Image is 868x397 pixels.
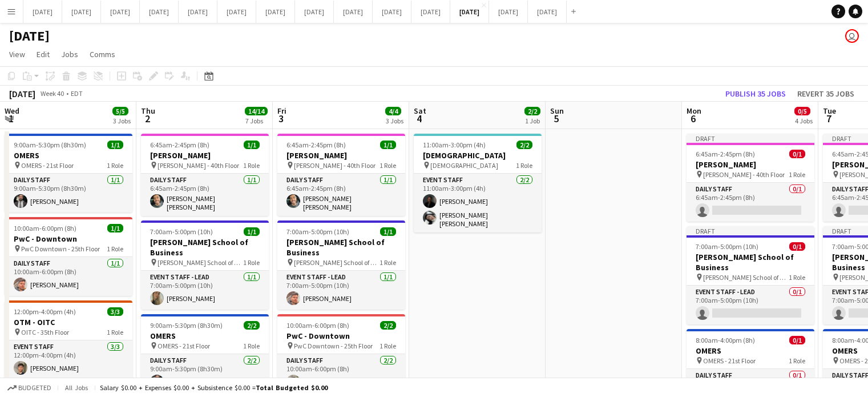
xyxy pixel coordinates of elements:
[380,227,396,236] span: 1/1
[217,1,256,23] button: [DATE]
[5,257,132,296] app-card-role: Daily Staff1/110:00am-6:00pm (8h)[PERSON_NAME]
[141,150,269,161] h3: [PERSON_NAME]
[696,336,755,344] span: 8:00am-4:00pm (8h)
[141,174,269,216] app-card-role: Daily Staff1/16:45am-2:45pm (8h)[PERSON_NAME] [PERSON_NAME]
[5,217,132,296] app-job-card: 10:00am-6:00pm (8h)1/1PwC - Downtown PwC Downtown - 25th Floor1 RoleDaily Staff1/110:00am-6:00pm ...
[5,134,132,212] div: 9:00am-5:30pm (8h30m)1/1OMERS OMERS - 21st Floor1 RoleDaily Staff1/19:00am-5:30pm (8h30m)[PERSON_...
[696,150,755,158] span: 6:45am-2:45pm (8h)
[380,161,396,170] span: 1 Role
[295,1,334,23] button: [DATE]
[489,1,528,23] button: [DATE]
[243,258,260,267] span: 1 Role
[37,49,50,59] span: Edit
[3,112,19,125] span: 1
[423,141,486,149] span: 11:00am-3:00pm (4h)
[703,356,756,365] span: OMERS - 21st Floor
[687,134,814,143] div: Draft
[687,252,814,272] h3: [PERSON_NAME] School of Business
[821,112,836,125] span: 7
[430,161,498,170] span: [DEMOGRAPHIC_DATA]
[107,328,123,336] span: 1 Role
[150,141,209,149] span: 6:45am-2:45pm (8h)
[385,107,401,115] span: 4/4
[14,224,76,232] span: 10:00am-6:00pm (8h)
[286,321,349,330] span: 10:00am-6:00pm (8h)
[101,1,140,23] button: [DATE]
[9,88,35,99] div: [DATE]
[14,307,76,316] span: 12:00pm-4:00pm (4h)
[256,1,295,23] button: [DATE]
[90,49,115,59] span: Comms
[277,150,405,161] h3: [PERSON_NAME]
[334,1,373,23] button: [DATE]
[141,134,269,216] app-job-card: 6:45am-2:45pm (8h)1/1[PERSON_NAME] [PERSON_NAME] - 40th Floor1 RoleDaily Staff1/16:45am-2:45pm (8...
[38,89,66,98] span: Week 40
[150,321,223,330] span: 9:00am-5:30pm (8h30m)
[524,107,540,115] span: 2/2
[294,342,373,350] span: PwC Downtown - 25th Floor
[286,141,346,149] span: 6:45am-2:45pm (8h)
[6,382,53,394] button: Budgeted
[789,170,805,179] span: 1 Role
[179,1,217,23] button: [DATE]
[107,244,123,253] span: 1 Role
[845,29,859,43] app-user-avatar: Jolanta Rokowski
[277,271,405,310] app-card-role: Event Staff - Lead1/17:00am-5:00pm (10h)[PERSON_NAME]
[687,134,814,222] div: Draft6:45am-2:45pm (8h)0/1[PERSON_NAME] [PERSON_NAME] - 40th Floor1 RoleDaily Staff0/16:45am-2:45...
[107,161,123,170] span: 1 Role
[243,161,260,170] span: 1 Role
[277,237,405,258] h3: [PERSON_NAME] School of Business
[687,286,814,324] app-card-role: Event Staff - Lead0/17:00am-5:00pm (10h)
[414,106,426,116] span: Sat
[550,106,564,116] span: Sun
[386,117,403,125] div: 3 Jobs
[294,258,380,267] span: [PERSON_NAME] School of Business - 30th Floor
[794,107,810,115] span: 0/5
[277,331,405,341] h3: PwC - Downtown
[789,242,805,251] span: 0/1
[294,161,376,170] span: [PERSON_NAME] - 40th Floor
[9,49,25,59] span: View
[5,106,19,116] span: Wed
[411,1,450,23] button: [DATE]
[286,227,349,236] span: 7:00am-5:00pm (10h)
[112,107,128,115] span: 5/5
[380,258,396,267] span: 1 Role
[789,336,805,344] span: 0/1
[528,1,567,23] button: [DATE]
[100,383,328,392] div: Salary $0.00 + Expenses $0.00 + Subsistence $0.00 =
[687,226,814,324] app-job-card: Draft7:00am-5:00pm (10h)0/1[PERSON_NAME] School of Business [PERSON_NAME] School of Business - 30...
[158,342,210,350] span: OMERS - 21st Floor
[277,134,405,216] div: 6:45am-2:45pm (8h)1/1[PERSON_NAME] [PERSON_NAME] - 40th Floor1 RoleDaily Staff1/16:45am-2:45pm (8...
[23,1,62,23] button: [DATE]
[245,107,268,115] span: 14/14
[685,112,701,125] span: 6
[245,117,267,125] div: 7 Jobs
[244,141,260,149] span: 1/1
[61,49,78,59] span: Jobs
[414,134,542,232] app-job-card: 11:00am-3:00pm (4h)2/2[DEMOGRAPHIC_DATA] [DEMOGRAPHIC_DATA]1 RoleEvent Staff2/211:00am-3:00pm (4h...
[412,112,426,125] span: 4
[5,47,30,62] a: View
[32,47,54,62] a: Edit
[107,141,123,149] span: 1/1
[244,227,260,236] span: 1/1
[793,86,859,101] button: Revert 35 jobs
[696,242,758,251] span: 7:00am-5:00pm (10h)
[141,237,269,258] h3: [PERSON_NAME] School of Business
[141,220,269,310] app-job-card: 7:00am-5:00pm (10h)1/1[PERSON_NAME] School of Business [PERSON_NAME] School of Business - 30th Fl...
[5,174,132,212] app-card-role: Daily Staff1/19:00am-5:30pm (8h30m)[PERSON_NAME]
[21,328,69,336] span: OITC - 35th Floor
[516,161,532,170] span: 1 Role
[703,170,785,179] span: [PERSON_NAME] - 40th Floor
[5,317,132,327] h3: OTM - OITC
[380,342,396,350] span: 1 Role
[516,141,532,149] span: 2/2
[140,1,179,23] button: [DATE]
[85,47,120,62] a: Comms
